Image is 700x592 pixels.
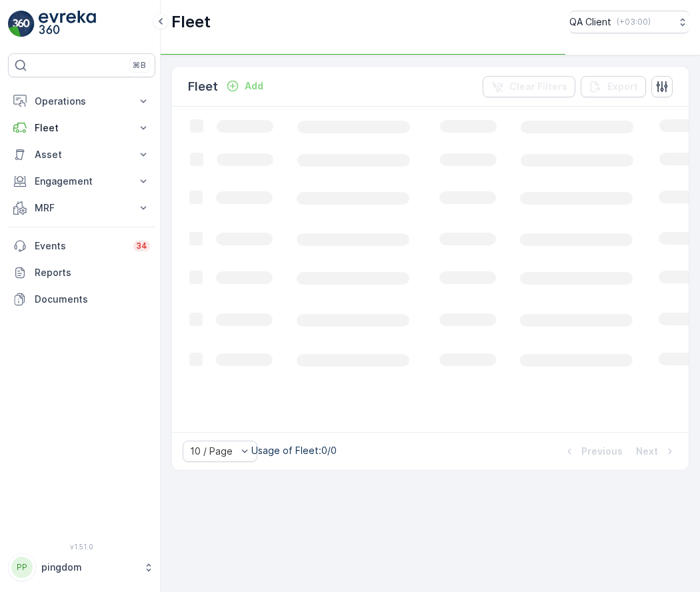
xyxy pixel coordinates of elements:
[8,286,155,313] a: Documents
[35,201,129,215] p: MRF
[35,121,129,135] p: Fleet
[133,60,146,71] p: ⌘B
[635,443,678,459] button: Next
[35,175,129,188] p: Engagement
[483,76,575,97] button: Clear Filters
[8,233,155,259] a: Events34
[8,11,35,37] img: logo
[35,266,150,279] p: Reports
[245,79,263,93] p: Add
[607,80,638,93] p: Export
[35,239,125,253] p: Events
[8,259,155,286] a: Reports
[581,445,623,458] p: Previous
[35,293,150,306] p: Documents
[8,168,155,195] button: Engagement
[188,77,218,96] p: Fleet
[136,241,147,251] p: 34
[8,115,155,141] button: Fleet
[8,141,155,168] button: Asset
[39,11,96,37] img: logo_light-DOdMpM7g.png
[636,445,658,458] p: Next
[8,543,155,551] span: v 1.51.0
[11,557,33,578] div: PP
[41,561,137,574] p: pingdom
[581,76,646,97] button: Export
[35,148,129,161] p: Asset
[8,88,155,115] button: Operations
[617,17,651,27] p: ( +03:00 )
[509,80,567,93] p: Clear Filters
[561,443,624,459] button: Previous
[8,195,155,221] button: MRF
[251,444,337,457] p: Usage of Fleet : 0/0
[35,95,129,108] p: Operations
[569,15,611,29] p: QA Client
[569,11,689,33] button: QA Client(+03:00)
[221,78,269,94] button: Add
[8,553,155,581] button: PPpingdom
[171,11,211,33] p: Fleet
